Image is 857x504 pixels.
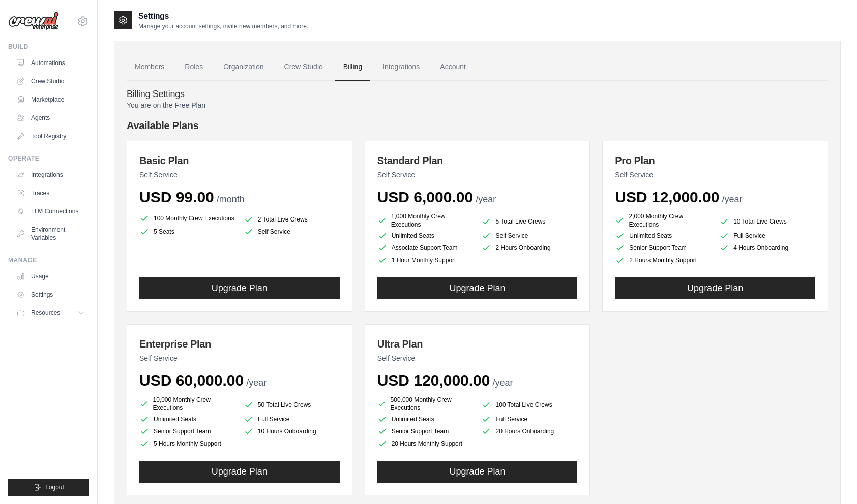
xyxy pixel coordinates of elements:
a: Account [432,53,474,81]
li: 5 Total Live Crews [481,214,577,229]
a: Marketplace [12,91,89,108]
li: 5 Hours Monthly Support [139,438,235,449]
li: 10,000 Monthly Crew Executions [139,396,235,412]
li: 100 Monthly Crew Executions [139,212,235,225]
h2: Settings [138,10,308,22]
a: Agents [12,110,89,126]
a: Automations [12,55,89,71]
p: Self Service [377,353,578,363]
li: Self Service [244,227,340,237]
button: Upgrade Plan [139,277,340,299]
span: /year [493,377,513,388]
span: /year [722,194,742,204]
a: Roles [176,53,211,81]
li: 2 Total Live Crews [244,214,340,225]
li: 2,000 Monthly Crew Executions [615,212,711,229]
a: Billing [335,53,370,81]
li: 10 Total Live Crews [719,214,815,229]
a: Tool Registry [12,128,89,144]
div: Operate [8,154,89,163]
span: USD 99.00 [139,188,214,205]
li: 100 Total Live Crews [481,398,577,412]
li: 500,000 Monthly Crew Executions [377,396,474,412]
button: Resources [12,305,89,321]
li: 10 Hours Onboarding [244,426,340,436]
div: Manage [8,256,89,264]
a: Members [127,53,172,81]
li: 20 Hours Monthly Support [377,438,474,449]
p: Self Service [139,353,340,363]
li: Senior Support Team [377,426,474,436]
li: Unlimited Seats [615,231,711,241]
li: Full Service [481,414,577,424]
li: Unlimited Seats [377,414,474,424]
li: 5 Seats [139,227,235,237]
li: Self Service [481,231,577,241]
span: /month [217,194,245,204]
span: USD 120,000.00 [377,372,490,389]
li: Unlimited Seats [139,414,235,424]
span: USD 60,000.00 [139,372,244,389]
li: Full Service [719,231,815,241]
h3: Basic Plan [139,153,340,168]
button: Upgrade Plan [377,461,578,483]
li: 20 Hours Onboarding [481,426,577,436]
li: 50 Total Live Crews [244,398,340,412]
a: Crew Studio [12,73,89,89]
span: Resources [31,309,60,317]
button: Upgrade Plan [377,277,578,299]
img: Logo [8,12,59,31]
li: 2 Hours Monthly Support [615,255,711,265]
a: Crew Studio [276,53,331,81]
a: Integrations [12,167,89,183]
a: LLM Connections [12,203,89,219]
li: 4 Hours Onboarding [719,243,815,253]
p: Self Service [615,170,815,180]
a: Settings [12,287,89,303]
button: Logout [8,479,89,496]
button: Upgrade Plan [139,461,340,483]
div: Build [8,43,89,51]
li: 1 Hour Monthly Support [377,255,474,265]
a: Traces [12,185,89,201]
li: Associate Support Team [377,243,474,253]
span: Logout [45,483,64,491]
button: Upgrade Plan [615,277,815,299]
a: Usage [12,268,89,285]
a: Organization [215,53,272,81]
h3: Enterprise Plan [139,337,340,351]
h3: Pro Plan [615,153,815,168]
p: You are on the Free Plan [127,100,828,110]
span: /year [246,377,267,388]
p: Manage your account settings, invite new members, and more. [138,22,308,30]
a: Integrations [374,53,428,81]
h3: Standard Plan [377,153,578,168]
h4: Available Plans [127,118,828,133]
li: Unlimited Seats [377,231,474,241]
h3: Ultra Plan [377,337,578,351]
a: Environment Variables [12,222,89,246]
span: /year [476,194,496,204]
p: Self Service [139,170,340,180]
p: Self Service [377,170,578,180]
h4: Billing Settings [127,89,828,100]
li: Senior Support Team [139,426,235,436]
span: USD 12,000.00 [615,188,719,205]
span: USD 6,000.00 [377,188,473,205]
li: Full Service [244,414,340,424]
li: Senior Support Team [615,243,711,253]
li: 1,000 Monthly Crew Executions [377,212,474,229]
li: 2 Hours Onboarding [481,243,577,253]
